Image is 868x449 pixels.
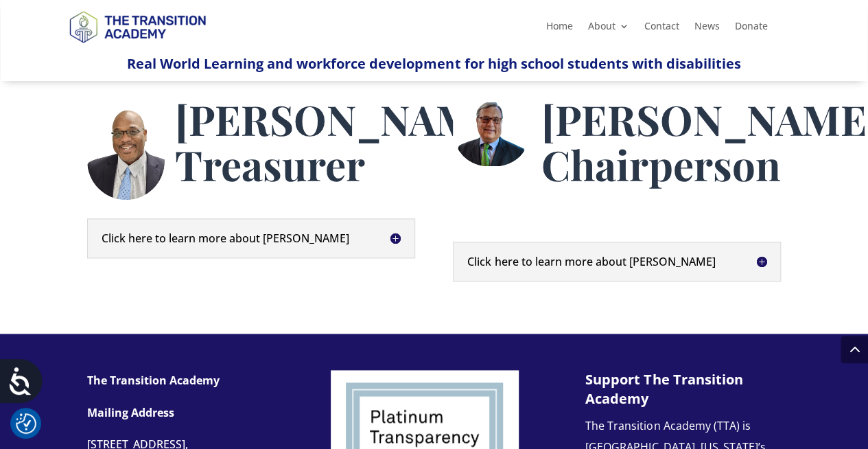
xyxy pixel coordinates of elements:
a: Donate [734,21,767,36]
a: About [587,21,629,36]
a: News [694,21,719,36]
a: Logo-Noticias [63,41,211,54]
a: Contact [644,21,679,36]
h5: Click here to learn more about [PERSON_NAME] [102,233,401,244]
h5: Click here to learn more about [PERSON_NAME] [467,256,766,267]
span: [PERSON_NAME], Treasurer [175,91,524,192]
span: Real World Learning and workforce development for high school students with disabilities [127,54,740,73]
button: Cookie Settings [16,413,36,434]
h3: Support The Transition Academy [585,370,771,415]
a: Home [546,21,572,36]
strong: Mailing Address [87,405,174,420]
img: TTA Brand_TTA Primary Logo_Horizontal_Light BG [63,2,211,51]
img: Revisit consent button [16,413,36,434]
strong: The Transition Academy [87,373,220,388]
